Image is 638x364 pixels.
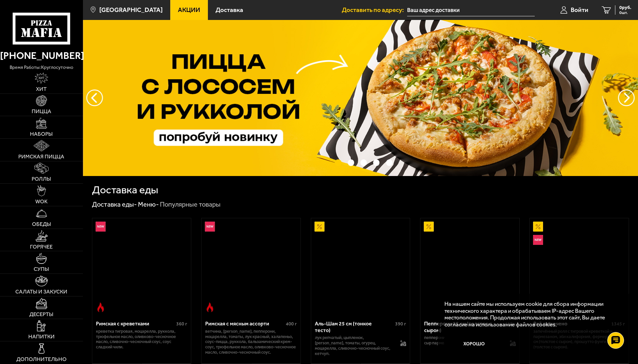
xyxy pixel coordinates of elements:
a: АкционныйАль-Шам 25 см (тонкое тесто) [311,218,410,315]
button: Хорошо [444,334,504,354]
span: Наборы [30,131,53,137]
button: точки переключения [348,159,354,166]
button: точки переключения [373,159,379,166]
p: лук репчатый, цыпленок, [PERSON_NAME], томаты, огурец, моцарелла, сливочно-чесночный соус, кетчуп. [315,335,394,356]
h1: Доставка еды [92,185,158,195]
img: Острое блюдо [205,302,215,312]
p: креветка тигровая, моцарелла, руккола, трюфельное масло, оливково-чесночное масло, сливочно-чесно... [96,329,188,350]
img: Акционный [315,222,324,232]
span: 0 шт. [619,11,631,15]
a: АкционныйНовинкаВсё включено [530,218,629,315]
span: 0 руб. [619,5,631,10]
span: Обеды [32,222,51,227]
a: НовинкаОстрое блюдоРимская с мясным ассорти [202,218,301,315]
button: точки переключения [386,159,392,166]
button: точки переключения [360,159,367,166]
span: [GEOGRAPHIC_DATA] [99,7,163,13]
span: 390 г [395,321,406,327]
img: Акционный [424,222,434,232]
a: АкционныйПепперони 25 см (толстое с сыром) [420,218,519,315]
img: Острое блюдо [96,302,106,312]
span: Салаты и закуски [15,289,67,294]
span: WOK [35,199,48,204]
a: Меню- [138,200,159,208]
span: 400 г [286,321,297,327]
p: пепперони, [PERSON_NAME], соус-пицца, сыр пармезан (на борт). [424,335,503,346]
div: Аль-Шам 25 см (тонкое тесто) [315,320,394,333]
span: Десерты [29,312,53,317]
div: Римская с мясным ассорти [205,320,284,327]
a: Доставка еды- [92,200,137,208]
span: Дополнительно [16,357,67,362]
span: Напитки [28,334,55,339]
span: 360 г [176,321,187,327]
img: Новинка [205,222,215,232]
button: предыдущий [618,90,635,106]
div: Римская с креветками [96,320,175,327]
p: На нашем сайте мы используем cookie для сбора информации технического характера и обрабатываем IP... [444,300,619,328]
span: Супы [34,267,49,272]
input: Ваш адрес доставки [407,4,535,16]
span: Доставка [216,7,243,13]
span: Горячее [30,244,53,250]
span: Акции [178,7,200,13]
img: Акционный [533,222,543,232]
span: Войти [571,7,588,13]
img: Новинка [96,222,106,232]
button: следующий [86,90,103,106]
span: Хит [36,87,47,92]
span: Пицца [32,109,51,114]
a: НовинкаОстрое блюдоРимская с креветками [92,218,191,315]
span: Доставить по адресу: [342,7,407,13]
span: Роллы [32,176,51,182]
span: Римская пицца [18,154,64,159]
div: Пепперони 25 см (толстое с сыром) [424,320,503,333]
button: точки переключения [335,159,341,166]
img: Новинка [533,235,543,245]
div: Популярные товары [160,200,221,209]
p: ветчина, [PERSON_NAME], пепперони, моцарелла, томаты, лук красный, халапеньо, соус-пицца, руккола... [205,329,297,355]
